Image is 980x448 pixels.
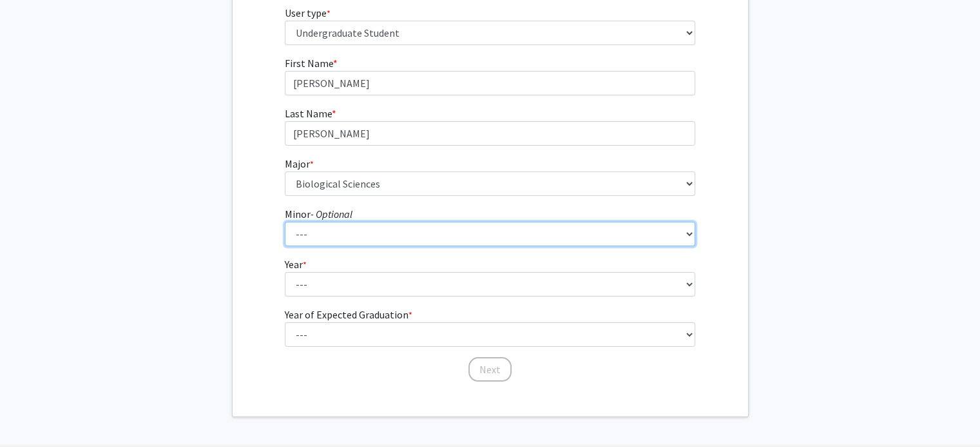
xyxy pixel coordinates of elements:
span: First Name [285,57,333,70]
button: Next [468,357,512,382]
label: Year [285,257,307,272]
label: User type [285,5,331,21]
label: Minor [285,206,352,222]
label: Major [285,156,314,171]
label: Year of Expected Graduation [285,307,412,322]
i: - Optional [311,208,352,220]
span: Last Name [285,107,332,120]
iframe: Chat [10,390,55,438]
